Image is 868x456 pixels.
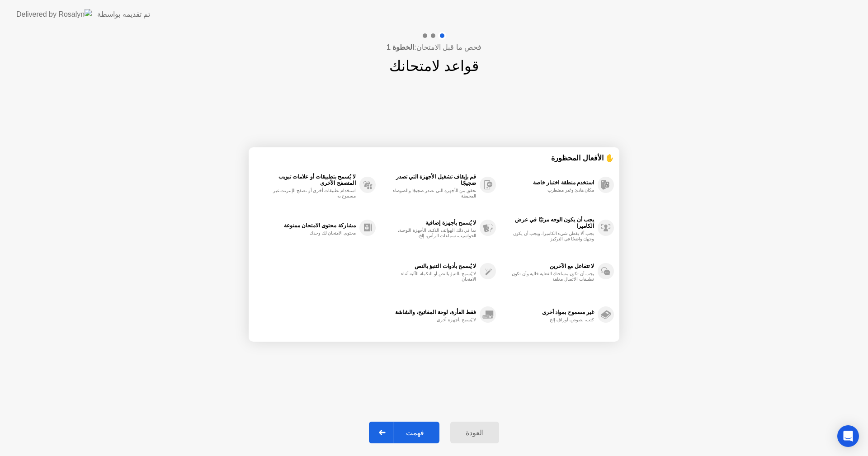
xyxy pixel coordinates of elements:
div: ✋ الأفعال المحظورة [254,153,614,163]
div: تم تقديمه بواسطة [97,9,150,20]
div: لا يُسمح بأجهزة إضافية [380,220,476,226]
div: لا يُسمح بالتنبؤ بالنص أو التكملة الآلية أثناء الامتحان [391,271,476,282]
div: Open Intercom Messenger [837,425,859,447]
button: العودة [450,422,499,443]
div: يجب ألا يغطي شيء الكاميرا، ويجب أن يكون وجهك واضحًا في التركيز [509,231,594,242]
div: لا يُسمح بأجهزة أخرى [391,317,476,323]
b: الخطوة 1 [387,43,414,51]
div: لا يُسمح بأدوات التنبؤ بالنص [380,263,476,269]
div: مكان هادئ وغير مضطرب [509,188,594,193]
div: تحقق من الأجهزة التي تصدر ضجيجًا والضوضاء المحيطة [391,188,476,199]
div: غير مسموح بمواد أخرى [500,309,594,315]
div: استخدم منطقة اختبار خاصة [500,179,594,186]
div: فقط الفأرة، لوحة المفاتيح، والشاشة [380,309,476,315]
div: قم بإيقاف تشغيل الأجهزة التي تصدر ضجيجًا [380,174,476,186]
button: فهمت [369,422,439,443]
div: لا يُسمح بتطبيقات أو علامات تبويب المتصفح الأخرى [259,174,356,186]
h1: قواعد لامتحانك [389,55,479,77]
div: يجب أن يكون الوجه مرئيًا في عرض الكاميرا [500,216,594,229]
div: محتوى الامتحان لك وحدك [270,230,356,236]
div: لا تتفاعل مع الآخرين [500,263,594,269]
div: كتب، نصوص، أوراق، إلخ [509,317,594,323]
div: مشاركة محتوى الامتحان ممنوعة [259,222,356,229]
div: استخدام تطبيقات أخرى أو تصفح الإنترنت غير مسموح به [270,188,356,199]
div: العودة [453,428,496,437]
h4: فحص ما قبل الامتحان: [387,42,481,53]
div: يجب أن تكون مساحتك الفعلية خالية وأن تكون تطبيقات الاتصال مغلقة [509,271,594,282]
div: فهمت [393,428,437,437]
img: Delivered by Rosalyn [16,9,92,19]
div: بما في ذلك الهواتف الذكية، الأجهزة اللوحية، الحواسيب، سماعات الرأس، إلخ. [391,228,476,239]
